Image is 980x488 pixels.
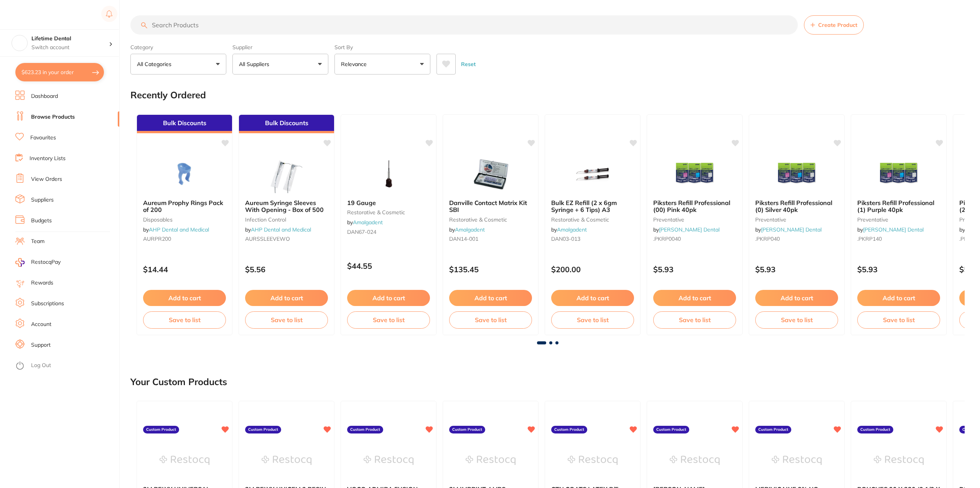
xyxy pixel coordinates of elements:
b: Piksters Refill Professional (0) Silver 40pk [755,199,838,213]
h4: Lifetime Dental [31,35,109,43]
img: 19 Gauge [364,155,413,193]
img: 3M RELYX UNIVERSAL VALUE PACK TRANSULCENT (3X 3.4G) [160,441,209,480]
button: Add to cart [755,290,838,306]
span: RestocqPay [31,258,61,266]
h2: Recently Ordered [130,90,206,101]
label: Custom Product [143,426,179,433]
img: POUCHES 90 X 230 (3 1/2 X 9) 200 (ORANGE) [874,441,924,480]
b: Piksters Refill Professional (00) Pink 40pk [653,199,736,213]
small: DAN67-024 [347,229,430,235]
label: Supplier [232,44,328,51]
button: Save to list [755,311,838,328]
button: Add to cart [143,290,226,306]
p: $5.93 [755,265,838,274]
span: by [653,226,720,233]
img: Restocq Logo [15,10,64,19]
span: by [245,226,311,233]
button: Add to cart [857,290,940,306]
b: Aureum Syringe Sleeves With Opening - Box of 500 [245,199,328,213]
img: Piksters Refill Professional (0) Silver 40pk [772,155,822,193]
a: Amalgadent [557,226,587,233]
span: by [755,226,822,233]
small: disposables [143,217,226,223]
img: CTN COATS LATEX P/F MEDIUM GLOVES (10 X 100) [568,441,618,480]
a: AHP Dental and Medical [149,226,209,233]
small: .PKRP040 [755,236,838,242]
p: $5.93 [653,265,736,274]
a: Support [31,341,51,349]
b: 19 Gauge [347,199,430,206]
small: DAN03-013 [551,236,634,242]
p: $135.45 [449,265,532,274]
button: All Categories [130,54,226,74]
label: Custom Product [245,426,281,433]
span: by [551,226,587,233]
span: by [143,226,209,233]
button: Add to cart [449,290,532,306]
a: Inventory Lists [30,155,66,162]
button: Save to list [551,311,634,328]
button: Add to cart [653,290,736,306]
button: Save to list [449,311,532,328]
small: restorative & cosmetic [551,217,634,223]
a: Dashboard [31,93,58,100]
a: Log Out [31,362,51,369]
button: Save to list [653,311,736,328]
a: [PERSON_NAME] Dental [863,226,924,233]
label: Custom Product [653,426,689,433]
label: Sort By [334,44,430,51]
small: restorative & cosmetic [449,217,532,223]
small: .PKRP140 [857,236,940,242]
button: Log Out [15,360,117,372]
a: View Orders [31,175,62,183]
a: [PERSON_NAME] Dental [659,226,720,233]
img: Aureum Prophy Rings Pack of 200 [160,155,209,193]
label: Custom Product [347,426,383,433]
p: $200.00 [551,265,634,274]
img: VOCO ADMIRA FUSION FLOW NANO HYBRID ORMOCER COMPOSITE SYRINGE 2 X 2G A2 [364,441,413,480]
label: Custom Product [449,426,485,433]
b: Bulk EZ Refill (2 x 6gm Syringe + 6 Tips) A3 [551,199,634,213]
p: $44.55 [347,261,430,270]
button: Save to list [857,311,940,328]
button: $623.23 in your order [15,63,104,81]
a: Suppliers [31,196,54,204]
small: AURPR200 [143,236,226,242]
p: All Suppliers [239,60,272,68]
a: Amalgadent [455,226,485,233]
a: RestocqPay [15,258,61,267]
b: Piksters Refill Professional (1) Purple 40pk [857,199,940,213]
img: MEPIVICAINE 3% NO ADRENALINE(100) [772,441,822,480]
input: Search Products [130,15,798,35]
a: Account [31,321,51,328]
img: Piksters Refill Professional (00) Pink 40pk [670,155,720,193]
p: $14.44 [143,265,226,274]
button: All Suppliers [232,54,328,74]
img: Piksters Refill Professional (1) Purple 40pk [874,155,924,193]
small: .PKRP0040 [653,236,736,242]
button: Create Product [804,15,864,35]
small: DAN14-001 [449,236,532,242]
label: Custom Product [755,426,791,433]
a: Subscriptions [31,300,64,308]
span: Create Product [818,22,857,28]
img: Bulk EZ Refill (2 x 6gm Syringe + 6 Tips) A3 [568,155,618,193]
small: preventative [653,217,736,223]
img: Danville Contact Matrix Kit SBI [466,155,516,193]
p: $5.93 [857,265,940,274]
span: by [857,226,924,233]
div: Bulk Discounts [137,115,232,133]
b: Danville Contact Matrix Kit SBI [449,199,532,213]
img: 3M RELYX UNICEM 2 RESIN CEMENT CLICKER TRANSLUCENT [262,441,311,480]
img: RestocqPay [15,258,25,267]
img: CATTANI ANTIFOAMING TABLETS (MAGNOLIA) [670,441,720,480]
label: Custom Product [857,426,893,433]
button: Save to list [245,311,328,328]
small: AURSSLEEVEWO [245,236,328,242]
p: Relevance [341,60,370,68]
p: $5.56 [245,265,328,274]
a: AHP Dental and Medical [251,226,311,233]
a: Restocq Logo [15,6,64,23]
a: [PERSON_NAME] Dental [761,226,822,233]
a: Rewards [31,279,53,287]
